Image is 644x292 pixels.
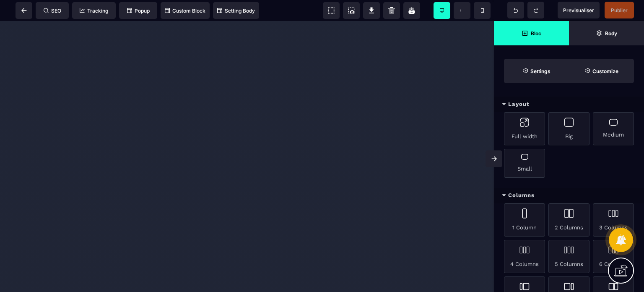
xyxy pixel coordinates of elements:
span: Settings [504,59,569,83]
strong: Bloc [531,30,541,37]
div: Columns [494,188,644,203]
span: Custom Block [165,8,205,14]
span: Setting Body [217,8,255,14]
strong: Body [605,30,617,37]
div: 5 Columns [548,240,589,273]
div: Layout [494,97,644,112]
div: 6 Columns [593,240,634,273]
span: Publier [611,7,628,13]
div: 3 Columns [593,203,634,237]
span: Popup [127,8,150,14]
span: Open Style Manager [569,59,634,83]
span: Tracking [80,8,108,14]
span: Previsualiser [563,7,594,13]
div: Big [548,112,589,145]
strong: Customize [592,68,618,74]
div: 2 Columns [548,203,589,237]
span: SEO [44,8,61,14]
div: 4 Columns [504,240,545,273]
span: Open Blocks [494,21,569,45]
span: View components [323,2,340,19]
div: Small [504,149,545,178]
strong: Settings [530,68,551,74]
div: Medium [593,112,634,145]
div: Full width [504,112,545,145]
span: Preview [558,2,600,18]
span: Open Layer Manager [569,21,644,45]
span: Screenshot [343,2,360,19]
div: 1 Column [504,203,545,237]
